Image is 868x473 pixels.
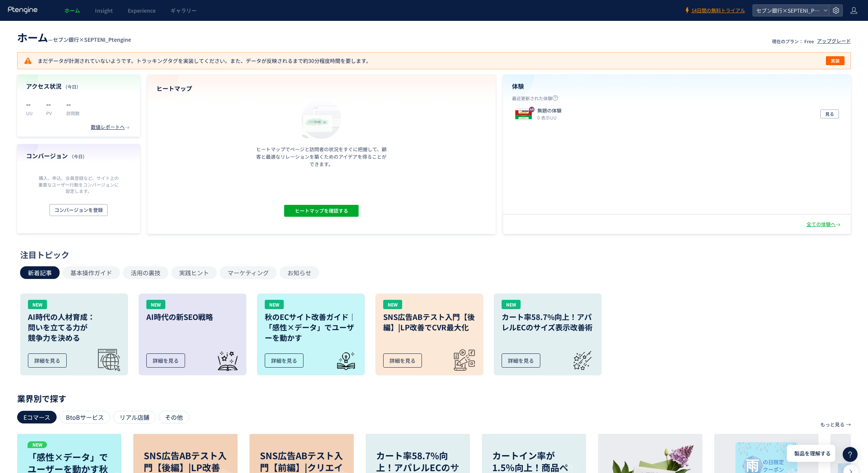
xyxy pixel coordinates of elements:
[257,293,365,375] a: NEW秋のECサイト改善ガイド｜「感性×データ」でユーザーを動かす詳細を見る
[846,418,851,431] p: →
[159,411,189,423] div: その他
[60,411,110,423] div: BtoBサービス
[826,56,845,65] button: 実装
[36,175,121,194] p: 購入、申込、会員登録など、サイト上の重要なユーザー行動をコンバージョンに設定します。
[28,300,47,309] div: NEW
[26,110,37,116] p: UU
[284,205,359,217] button: ヒートマップを確認する
[20,266,60,279] button: 新着記事
[502,312,594,333] h3: カート率58.7%向上！アパレルECのサイズ表示改善術
[265,353,303,368] div: 詳細を見る
[754,5,820,16] span: セブン銀行×SEPTENI_Ptengine
[26,98,37,110] p: --
[254,146,388,168] p: ヒートマップでページと訪問者の状況をすぐに把握して、顧客と最適なリレーションを築くためのアイデアを得ることができます。
[26,152,131,160] h4: コンバージョン
[20,293,128,375] a: NEWAI時代の人材育成：問いを立てる力が競争力を決める詳細を見る
[691,7,745,14] span: 14日間の無料トライアル
[54,204,103,216] span: コンバージョンを登録
[220,266,277,279] button: マーケティング
[265,312,357,343] h3: 秋のECサイト改善ガイド｜「感性×データ」でユーザーを動かす
[26,82,131,91] h4: アクセス状況
[91,124,131,131] div: 数値レポートへ
[146,312,239,322] h3: AI時代の新SEO戦略
[139,293,247,375] a: NEWAI時代の新SEO戦略詳細を見る
[502,353,540,368] div: 詳細を見る
[53,36,131,43] span: セブン銀行×SEPTENI_Ptengine
[171,7,197,14] span: ギャラリー
[17,396,851,400] p: 業界別で探す
[17,30,131,45] div: —
[807,221,842,228] div: 全ての体験へ
[28,312,120,343] h3: AI時代の人材育成： 問いを立てる力が 競争力を決める
[69,153,87,159] span: （今日）
[512,82,842,91] h4: 体験
[794,450,831,457] span: 製品を理解する
[772,38,814,44] p: 現在のプラン： Free
[66,110,80,116] p: 訪問数
[820,418,845,431] p: もっと見る
[383,300,402,309] div: NEW
[95,7,113,14] span: Insight
[515,109,532,120] img: f6a31d02a0aed47eab06e85d922b76521756171214424.jpeg
[295,205,348,217] span: ヒートマップを確認する
[537,107,562,114] p: 無題の体験
[17,411,57,423] div: Eコマース
[123,266,168,279] button: 活用の裏技
[825,109,834,118] span: 見る
[156,84,487,93] h4: ヒートマップ
[383,353,422,368] div: 詳細を見る
[494,293,602,375] a: NEWカート率58.7%向上！アパレルECのサイズ表示改善術詳細を見る
[64,7,80,14] span: ホーム
[46,110,57,116] p: PV
[46,98,57,110] p: --
[50,204,108,216] button: コンバージョンを登録
[28,441,47,448] p: NEW
[17,30,48,45] span: ホーム
[831,56,840,65] span: 実装
[20,249,844,260] div: 注目トピック
[63,266,120,279] button: 基本操作ガイド
[502,300,521,309] div: NEW
[66,98,80,110] p: --
[23,56,371,65] p: まだデータが計測されていないようです。トラッキングタグを実装してください。また、データが反映されるまで約30分程度時間を要します。
[128,7,156,14] span: Experience
[820,109,839,118] button: 見る
[537,114,557,121] i: 0 表示UU
[146,353,185,368] div: 詳細を見る
[63,83,81,90] span: （今日）
[146,300,165,309] div: NEW
[113,411,156,423] div: リアル店舗
[265,300,284,309] div: NEW
[280,266,319,279] button: お知らせ
[28,353,67,368] div: 詳細を見る
[375,293,483,375] a: NEWSNS広告ABテスト入門【後編】|LP改善でCVR最大化詳細を見る
[817,38,851,45] div: アップグレード
[684,7,745,14] a: 14日間の無料トライアル
[171,266,217,279] button: 実践ヒント
[383,312,476,333] h3: SNS広告ABテスト入門【後編】|LP改善でCVR最大化
[512,95,842,104] p: 最近更新された体験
